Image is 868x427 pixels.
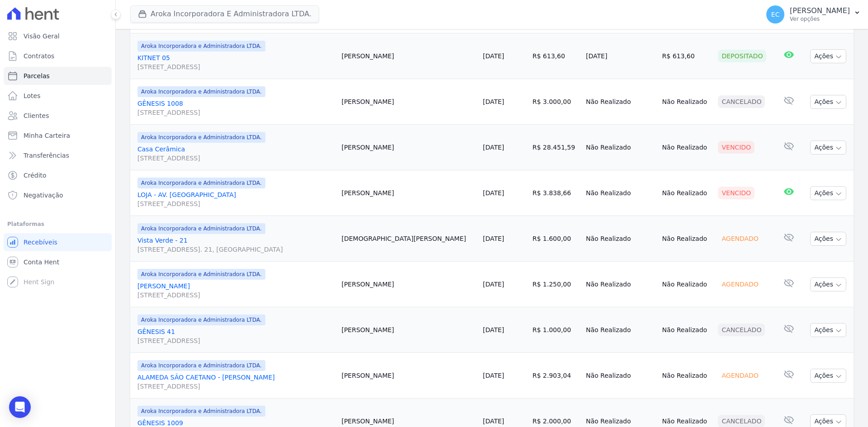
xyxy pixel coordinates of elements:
[137,132,265,143] span: Aroka Incorporadora e Administradora LTDA.
[137,190,334,208] a: LOJA - AV. [GEOGRAPHIC_DATA][STREET_ADDRESS]
[130,5,319,23] button: Aroka Incorporadora E Administradora LTDA.
[771,11,780,18] span: EC
[582,33,659,79] td: [DATE]
[659,170,715,216] td: Não Realizado
[759,2,868,27] button: EC [PERSON_NAME] Ver opções
[718,232,762,245] div: Agendado
[529,125,582,170] td: R$ 28.451,59
[582,79,659,125] td: Não Realizado
[24,238,57,247] span: Recebíveis
[24,32,60,41] span: Visão Geral
[529,33,582,79] td: R$ 613,60
[4,27,112,45] a: Visão Geral
[137,336,334,345] span: [STREET_ADDRESS]
[137,86,265,97] span: Aroka Incorporadora e Administradora LTDA.
[7,219,108,230] div: Plataformas
[338,170,479,216] td: [PERSON_NAME]
[529,216,582,262] td: R$ 1.600,00
[810,323,846,337] button: Ações
[4,253,112,271] a: Conta Hent
[582,170,659,216] td: Não Realizado
[4,127,112,145] a: Minha Carteira
[659,353,715,399] td: Não Realizado
[137,245,334,254] span: [STREET_ADDRESS]. 21, [GEOGRAPHIC_DATA]
[137,178,265,188] span: Aroka Incorporadora e Administradora LTDA.
[4,233,112,251] a: Recebíveis
[718,187,755,199] div: Vencido
[4,87,112,105] a: Lotes
[718,50,766,62] div: Depositado
[137,145,334,163] a: Casa Cerâmica[STREET_ADDRESS]
[137,99,334,117] a: GÊNESIS 1008[STREET_ADDRESS]
[24,171,47,180] span: Crédito
[137,41,265,52] span: Aroka Incorporadora e Administradora LTDA.
[338,125,479,170] td: [PERSON_NAME]
[790,15,850,23] p: Ver opções
[137,382,334,391] span: [STREET_ADDRESS]
[137,53,334,71] a: KITNET 05[STREET_ADDRESS]
[810,277,846,291] button: Ações
[659,307,715,353] td: Não Realizado
[4,166,112,184] a: Crédito
[810,186,846,200] button: Ações
[810,232,846,246] button: Ações
[659,33,715,79] td: R$ 613,60
[582,216,659,262] td: Não Realizado
[338,262,479,307] td: [PERSON_NAME]
[483,235,504,242] a: [DATE]
[4,47,112,65] a: Contratos
[24,258,59,267] span: Conta Hent
[137,282,334,300] a: [PERSON_NAME][STREET_ADDRESS]
[810,49,846,63] button: Ações
[659,262,715,307] td: Não Realizado
[137,373,334,391] a: ALAMEDA SÃO CAETANO - [PERSON_NAME][STREET_ADDRESS]
[529,79,582,125] td: R$ 3.000,00
[483,144,504,151] a: [DATE]
[810,369,846,383] button: Ações
[483,189,504,197] a: [DATE]
[483,52,504,60] a: [DATE]
[137,314,265,325] span: Aroka Incorporadora e Administradora LTDA.
[659,216,715,262] td: Não Realizado
[4,146,112,164] a: Transferências
[24,71,50,80] span: Parcelas
[483,418,504,425] a: [DATE]
[582,353,659,399] td: Não Realizado
[137,154,334,163] span: [STREET_ADDRESS]
[137,62,334,71] span: [STREET_ADDRESS]
[137,327,334,345] a: GÊNESIS 41[STREET_ADDRESS]
[659,79,715,125] td: Não Realizado
[529,170,582,216] td: R$ 3.838,66
[483,98,504,105] a: [DATE]
[582,307,659,353] td: Não Realizado
[137,406,265,417] span: Aroka Incorporadora e Administradora LTDA.
[4,107,112,125] a: Clientes
[338,79,479,125] td: [PERSON_NAME]
[582,125,659,170] td: Não Realizado
[718,141,755,154] div: Vencido
[790,6,850,15] p: [PERSON_NAME]
[24,151,69,160] span: Transferências
[137,360,265,371] span: Aroka Incorporadora e Administradora LTDA.
[718,324,765,336] div: Cancelado
[718,369,762,382] div: Agendado
[582,262,659,307] td: Não Realizado
[338,33,479,79] td: [PERSON_NAME]
[718,278,762,291] div: Agendado
[24,52,54,61] span: Contratos
[9,396,31,418] div: Open Intercom Messenger
[810,141,846,155] button: Ações
[24,111,49,120] span: Clientes
[137,269,265,280] span: Aroka Incorporadora e Administradora LTDA.
[24,131,70,140] span: Minha Carteira
[338,307,479,353] td: [PERSON_NAME]
[338,353,479,399] td: [PERSON_NAME]
[24,91,41,100] span: Lotes
[137,291,334,300] span: [STREET_ADDRESS]
[529,262,582,307] td: R$ 1.250,00
[718,95,765,108] div: Cancelado
[483,372,504,379] a: [DATE]
[4,67,112,85] a: Parcelas
[24,191,63,200] span: Negativação
[4,186,112,204] a: Negativação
